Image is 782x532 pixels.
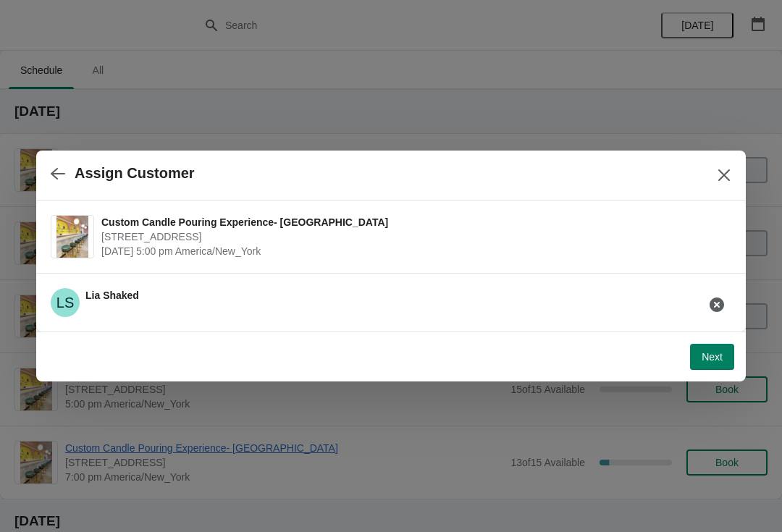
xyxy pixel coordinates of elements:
img: Custom Candle Pouring Experience- Delray Beach | 415 East Atlantic Avenue, Delray Beach, FL, USA ... [56,216,88,258]
span: Custom Candle Pouring Experience- [GEOGRAPHIC_DATA] [101,215,724,229]
span: [STREET_ADDRESS] [101,229,724,244]
text: LS [56,295,74,311]
span: Lia [51,288,80,317]
span: Lia Shaked [85,290,139,301]
button: Next [690,344,734,370]
span: [DATE] 5:00 pm America/New_York [101,244,724,258]
h2: Assign Customer [75,165,195,182]
span: Next [702,351,723,363]
button: Close [711,162,737,188]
